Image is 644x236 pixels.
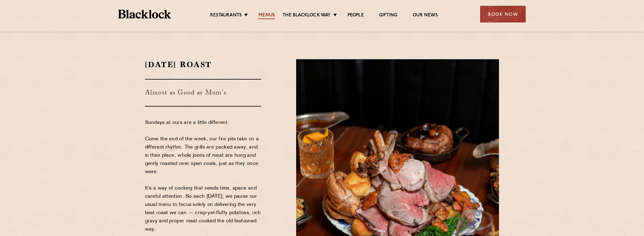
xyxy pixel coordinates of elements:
h2: [DATE] Roast [145,59,261,70]
h3: Almost as Good as Mum's [145,79,261,107]
a: Our News [413,12,438,19]
img: BL_Textured_Logo-footer-cropped.svg [118,10,171,19]
div: Book Now [480,6,526,22]
a: Restaurants [210,12,242,19]
a: Gifting [379,12,397,19]
a: The Blacklock Way [282,12,331,19]
a: Menus [258,12,275,19]
a: People [348,12,364,19]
